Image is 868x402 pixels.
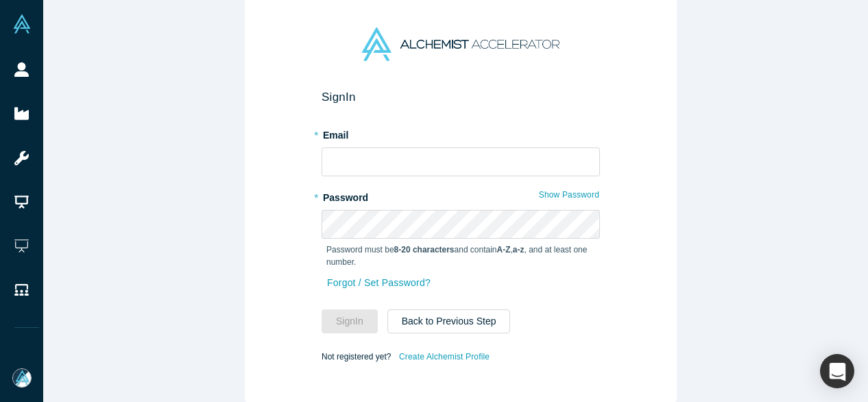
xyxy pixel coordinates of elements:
label: Email [322,123,600,143]
p: Password must be and contain , , and at least one number. [326,244,595,268]
img: Alchemist Vault Logo [12,14,32,34]
a: Forgot / Set Password? [326,271,431,295]
button: Show Password [538,186,600,204]
img: Alchemist Accelerator Logo [362,27,559,61]
h2: Sign In [322,90,600,104]
strong: A-Z [497,245,511,255]
a: Create Alchemist Profile [398,348,490,366]
img: Mia Scott's Account [12,368,32,388]
strong: 8-20 characters [394,245,455,255]
button: Back to Previous Step [387,309,511,333]
label: Password [322,186,600,205]
strong: a-z [513,245,525,255]
span: Not registered yet? [322,352,391,362]
button: SignIn [322,309,378,333]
